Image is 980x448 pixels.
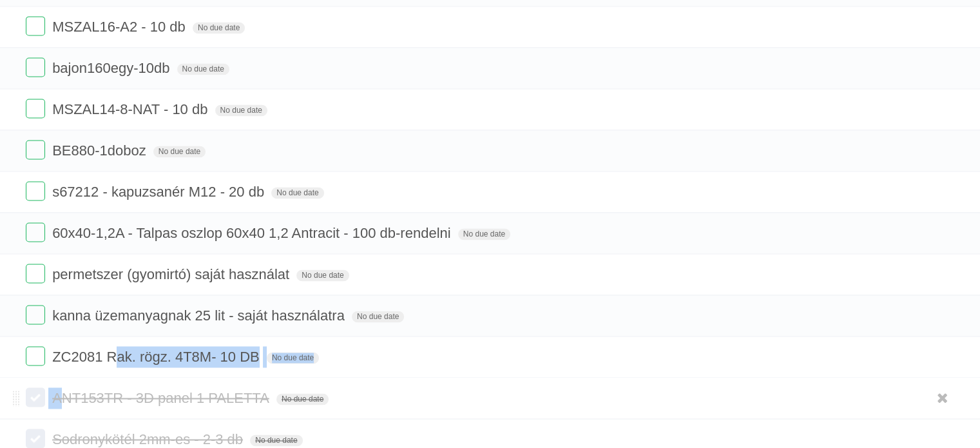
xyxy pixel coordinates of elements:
[26,99,45,118] label: Done
[458,228,510,240] span: No due date
[52,101,211,117] span: MSZAL14-8-NAT - 10 db
[177,63,229,75] span: No due date
[267,352,319,364] span: No due date
[193,22,245,34] span: No due date
[26,346,45,365] label: Done
[52,19,189,35] span: MSZAL16-A2 - 10 db
[26,16,45,35] label: Done
[26,222,45,242] label: Done
[352,311,404,322] span: No due date
[26,140,45,159] label: Done
[153,146,206,157] span: No due date
[52,307,348,324] span: kanna üzemanyagnak 25 lit - saját használatra
[250,434,302,446] span: No due date
[26,181,45,200] label: Done
[26,264,45,283] label: Done
[26,305,45,324] label: Done
[52,390,273,406] span: ANT153TR - 3D panel 1 PALETTA
[52,225,454,241] span: 60x40-1,2A - Talpas oszlop 60x40 1,2 Antracit - 100 db-rendelni
[276,393,329,405] span: No due date
[215,104,267,116] span: No due date
[26,57,45,77] label: Done
[52,431,246,447] span: Sodronykötél 2mm-es - 2-3 db
[52,184,267,200] span: s67212 - kapuzsanér M12 - 20 db
[52,142,149,159] span: BE880-1doboz
[52,266,293,282] span: permetszer (gyomirtó) saját használat
[26,429,45,448] label: Done
[296,269,349,281] span: No due date
[52,349,263,365] span: ZC2081 Rak. rögz. 4T8M- 10 DB
[26,387,45,407] label: Done
[52,60,173,76] span: bajon160egy-10db
[271,187,323,199] span: No due date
